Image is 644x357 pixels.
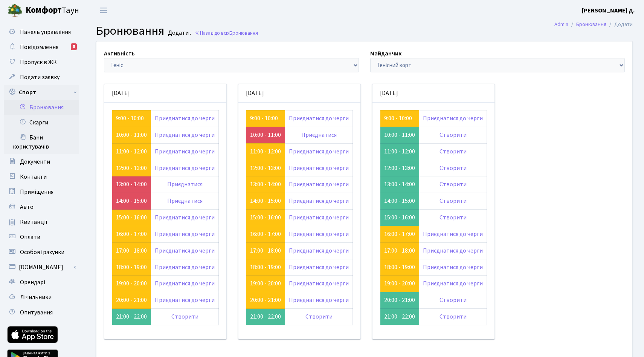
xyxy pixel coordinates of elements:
a: Повідомлення8 [4,40,79,55]
a: 14:00 - 15:00 [250,197,281,205]
a: Приєднатися до черги [289,197,349,205]
span: Документи [20,158,50,166]
a: 17:00 - 18:00 [250,247,281,255]
a: Лічильники [4,290,79,305]
a: 10:00 - 11:00 [116,131,147,139]
a: Створити [440,131,467,139]
a: Приєднатися до черги [289,263,349,271]
span: Опитування [20,308,53,317]
a: Приєднатися до черги [423,230,483,238]
a: 18:00 - 19:00 [250,263,281,271]
a: Бани користувачів [4,130,79,154]
a: Створити [440,164,467,172]
a: 19:00 - 20:00 [116,279,147,288]
a: Приєднатися [167,197,203,205]
td: 10:00 - 11:00 [380,127,419,143]
a: 16:00 - 17:00 [384,230,415,238]
a: Скарги [4,115,79,130]
span: Квитанції [20,218,47,226]
span: Авто [20,203,34,211]
a: Документи [4,154,79,169]
a: Контакти [4,169,79,184]
span: Подати заявку [20,73,60,81]
span: Орендарі [20,278,45,287]
a: Спорт [4,85,79,100]
label: Майданчик [370,49,401,58]
img: logo.png [8,3,23,18]
a: Квитанції [4,215,79,230]
td: 15:00 - 16:00 [380,210,419,226]
a: [DOMAIN_NAME] [4,260,79,275]
a: 18:00 - 19:00 [116,263,147,271]
li: Додати [606,20,633,29]
a: Приєднатися до черги [289,180,349,188]
a: Приєднатися до черги [155,114,215,123]
a: Створити [440,180,467,188]
td: 13:00 - 14:00 [380,176,419,193]
span: Пропуск в ЖК [20,58,57,66]
a: 20:00 - 21:00 [250,296,281,304]
div: 8 [71,43,77,50]
a: Admin [554,20,568,28]
span: Повідомлення [20,43,58,51]
td: 14:00 - 15:00 [380,193,419,210]
a: Орендарі [4,275,79,290]
a: Приєднатися до черги [155,147,215,156]
b: Комфорт [26,4,62,16]
a: Приєднатися до черги [423,114,483,123]
a: Бронювання [4,100,79,115]
a: Подати заявку [4,70,79,85]
a: [PERSON_NAME] Д. [582,6,635,15]
a: Приєднатися до черги [155,247,215,255]
a: 11:00 - 12:00 [250,147,281,156]
a: 14:00 - 15:00 [116,197,147,205]
a: 17:00 - 18:00 [116,247,147,255]
a: Панель управління [4,25,79,40]
a: Приєднатися до черги [155,263,215,271]
a: Приміщення [4,184,79,199]
a: 12:00 - 13:00 [250,164,281,172]
a: Приєднатися до черги [289,164,349,172]
a: Приєднатися до черги [289,296,349,304]
span: Таун [26,4,79,17]
span: Бронювання [96,22,164,40]
td: 21:00 - 22:00 [246,309,285,325]
a: 11:00 - 12:00 [116,147,147,156]
span: Бронювання [229,29,258,37]
td: 12:00 - 13:00 [380,160,419,176]
a: Приєднатися до черги [423,263,483,271]
span: Особові рахунки [20,248,64,256]
a: 15:00 - 16:00 [116,213,147,222]
span: Панель управління [20,28,71,36]
a: 10:00 - 11:00 [250,131,281,139]
div: [DATE] [238,84,360,103]
a: Приєднатися [167,180,203,188]
span: Оплати [20,233,40,241]
a: Пропуск в ЖК [4,55,79,70]
a: Створити [440,197,467,205]
a: Приєднатися до черги [289,213,349,222]
a: Приєднатися до черги [155,230,215,238]
a: 19:00 - 20:00 [384,279,415,288]
a: Створити [440,313,467,321]
a: Створити [440,213,467,222]
a: Оплати [4,230,79,245]
span: Контакти [20,173,47,181]
a: Приєднатися до черги [289,147,349,156]
td: 21:00 - 22:00 [380,309,419,325]
a: Приєднатися [301,131,337,139]
a: 9:00 - 10:00 [250,114,278,123]
a: 16:00 - 17:00 [116,230,147,238]
a: Приєднатися до черги [423,247,483,255]
span: Лічильники [20,293,52,302]
small: Додати . [166,29,191,37]
label: Активність [104,49,135,58]
a: Назад до всіхБронювання [195,29,258,37]
span: Приміщення [20,188,53,196]
a: 15:00 - 16:00 [250,213,281,222]
a: Приєднатися до черги [155,279,215,288]
b: [PERSON_NAME] Д. [582,6,635,15]
a: Створити [305,313,333,321]
a: Особові рахунки [4,245,79,260]
a: 17:00 - 18:00 [384,247,415,255]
